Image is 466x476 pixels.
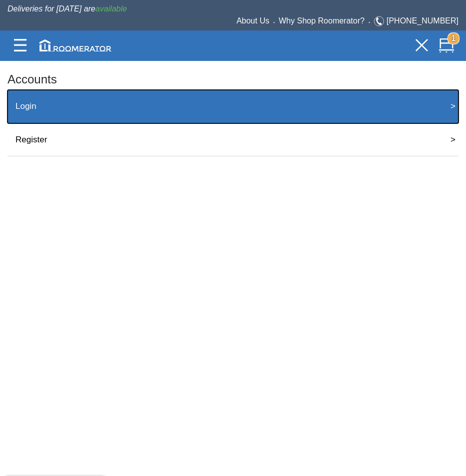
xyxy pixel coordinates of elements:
[236,16,269,25] a: About Us
[10,133,47,146] label: Register
[447,32,459,44] strong: 1
[439,38,454,53] img: Cart.svg
[374,15,386,27] img: Telephone.svg
[7,61,458,86] h4: Accounts
[279,16,365,25] a: Why Shop Roomerator?
[445,133,455,146] label: >
[39,39,111,51] img: roomerator-logo.svg
[364,20,374,24] span: •
[14,39,26,51] img: Categories.svg
[269,20,279,24] span: •
[10,100,36,113] label: Login
[7,90,458,123] button: Login>
[415,39,428,51] img: X_Button.svg
[445,100,455,113] label: >
[7,123,458,157] button: Register>
[95,4,127,13] span: available
[7,4,127,13] span: Deliveries for [DATE] are
[386,16,458,25] a: [PHONE_NUMBER]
